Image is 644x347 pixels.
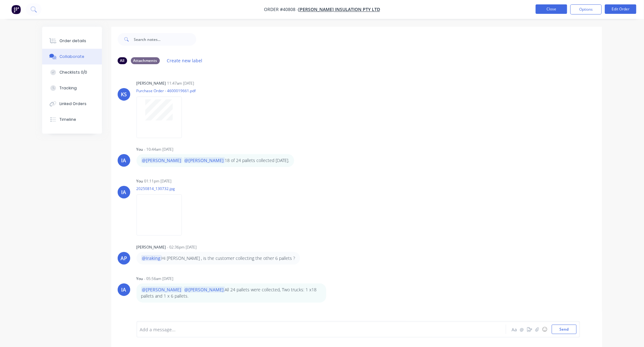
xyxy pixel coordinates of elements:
[141,255,295,261] p: Hi [PERSON_NAME] , is the customer collecting the other 6 pallets ?
[59,38,86,44] div: Order details
[131,57,160,64] div: Attachments
[59,85,77,91] div: Tracking
[141,157,182,163] span: @[PERSON_NAME]
[167,81,194,86] div: 11:47am [DATE]
[141,255,162,261] span: @Iraking
[536,4,567,14] button: Close
[144,147,174,152] div: - 10:44am [DATE]
[184,157,225,163] span: @[PERSON_NAME]
[167,244,197,250] div: - 02:36pm [DATE]
[121,91,127,98] div: KS
[42,96,102,112] button: Linked Orders
[59,101,87,107] div: Linked Orders
[137,244,166,250] div: [PERSON_NAME]
[541,326,549,333] button: ☺
[141,287,182,293] span: @[PERSON_NAME]
[42,49,102,64] button: Collaborate
[141,287,322,299] p: All 24 pallets were collected, Two trucks: 1 x18 pallets and 1 x 6 pallets.
[298,7,380,13] a: [PERSON_NAME] Insulation Pty Ltd
[42,64,102,80] button: Checklists 0/0
[264,7,298,13] span: Order #40808 -
[121,188,126,196] div: IA
[121,286,126,294] div: IA
[42,33,102,49] button: Order details
[570,4,602,14] button: Options
[605,4,636,14] button: Edit Order
[11,5,21,14] img: Factory
[137,276,143,282] div: You
[137,178,143,184] div: You
[144,276,174,282] div: - 05:56am [DATE]
[120,255,127,262] div: AP
[59,70,87,75] div: Checklists 0/0
[137,81,166,86] div: [PERSON_NAME]
[511,326,518,333] button: Aa
[164,56,206,65] button: Create new label
[59,117,76,122] div: Timeline
[118,57,127,64] div: All
[184,287,225,293] span: @[PERSON_NAME]
[59,54,84,59] div: Collaborate
[134,33,196,46] input: Search notes...
[137,147,143,152] div: You
[141,157,289,164] p: 18 of 24 pallets collected [DATE].
[137,88,196,93] p: Purchase Order - 4600019661.pdf
[137,186,188,191] p: 20250814_130732.jpg
[121,157,126,164] div: IA
[42,80,102,96] button: Tracking
[552,325,577,334] button: Send
[518,326,526,333] button: @
[144,178,172,184] div: 01:11pm [DATE]
[42,112,102,127] button: Timeline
